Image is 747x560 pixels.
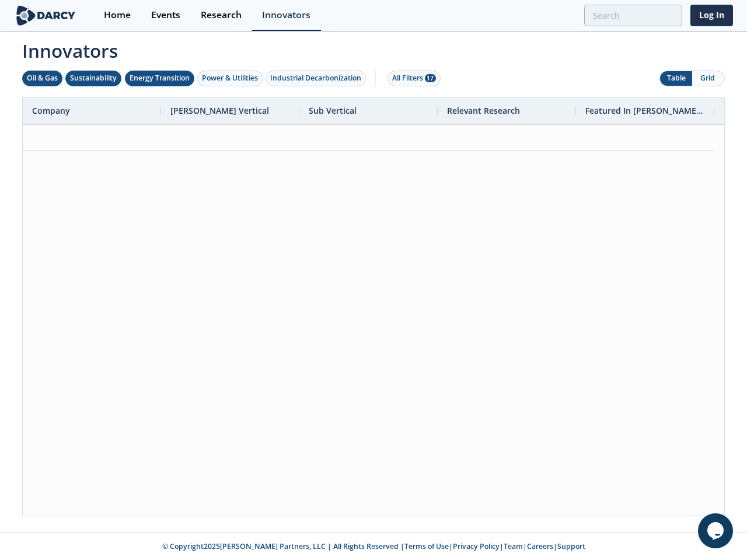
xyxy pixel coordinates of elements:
a: Careers [527,541,553,551]
img: logo-wide.svg [14,5,78,26]
button: Power & Utilities [197,71,263,86]
span: 17 [425,74,436,82]
iframe: chat widget [698,513,735,548]
button: Sustainability [65,71,121,86]
div: Industrial Decarbonization [270,73,361,83]
span: Innovators [14,33,733,64]
a: Privacy Policy [453,541,500,551]
div: Home [104,10,131,20]
div: All Filters [392,73,436,83]
button: Energy Transition [125,71,194,86]
div: Sustainability [70,73,117,83]
span: Featured In [PERSON_NAME] Live [585,105,705,116]
div: Power & Utilities [202,73,258,83]
button: All Filters 17 [388,71,441,86]
span: Sub Vertical [309,105,357,116]
button: Oil & Gas [22,71,62,86]
span: Company [32,105,70,116]
span: Relevant Research [447,105,520,116]
div: Research [201,10,242,20]
a: Log In [690,5,733,26]
input: Advanced Search [584,5,682,26]
p: © Copyright 2025 [PERSON_NAME] Partners, LLC | All Rights Reserved | | | | | [16,541,731,552]
span: [PERSON_NAME] Vertical [170,105,269,116]
a: Terms of Use [404,541,449,551]
button: Industrial Decarbonization [266,71,366,86]
button: Grid [692,71,724,86]
div: Innovators [262,10,310,20]
a: Support [557,541,585,551]
div: Events [151,10,180,20]
div: Energy Transition [130,73,190,83]
a: Team [504,541,523,551]
button: Table [660,71,692,86]
div: Oil & Gas [27,73,58,83]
